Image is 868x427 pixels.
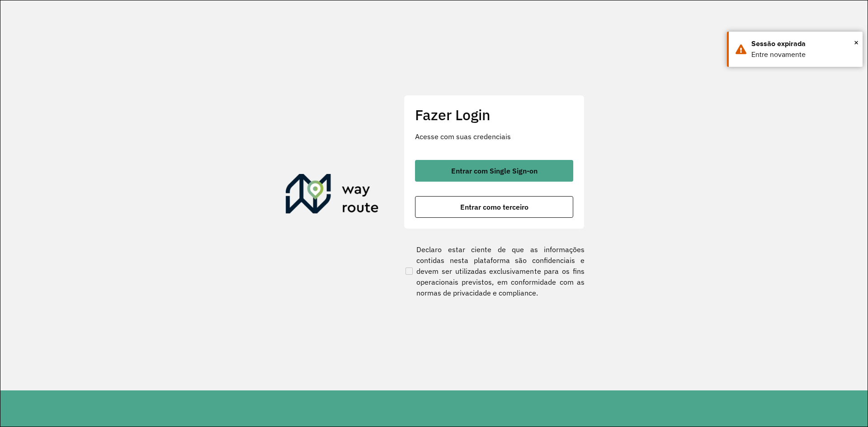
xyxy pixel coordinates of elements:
[404,244,585,298] label: Declaro estar ciente de que as informações contidas nesta plataforma são confidenciais e devem se...
[415,106,573,123] h2: Fazer Login
[415,196,573,218] button: button
[451,167,538,174] span: Entrar com Single Sign-on
[854,36,859,49] button: Close
[286,174,379,217] img: Roteirizador AmbevTech
[415,131,573,142] p: Acesse com suas credenciais
[854,36,859,49] span: ×
[751,38,856,49] div: Sessão expirada
[460,203,528,211] span: Entrar como terceiro
[751,49,856,60] div: Entre novamente
[415,160,573,182] button: button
